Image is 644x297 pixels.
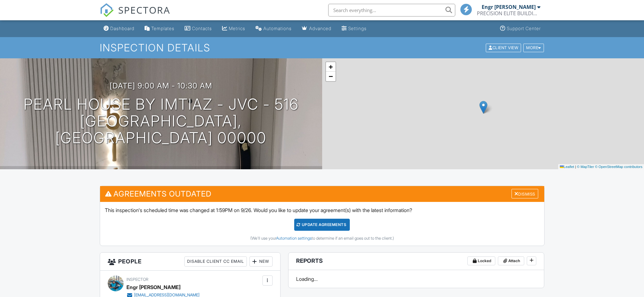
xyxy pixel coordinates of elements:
a: Zoom in [326,62,336,72]
a: Automation settings [276,236,312,241]
div: Disable Client CC Email [184,256,247,267]
div: Support Center [507,26,541,31]
div: PRECISION ELITE BUILDING INSPECTION SERVICES L.L.C [477,10,540,16]
span: | [575,165,576,169]
div: Advanced [309,26,331,31]
a: Support Center [498,23,543,35]
input: Search everything... [328,4,455,16]
span: + [329,63,333,71]
img: Marker [479,101,487,114]
div: Update Agreements [294,219,350,231]
div: Contacts [192,26,212,31]
h1: Pearl House By Imtiaz - JVC - 516 [GEOGRAPHIC_DATA], [GEOGRAPHIC_DATA] 00000 [10,96,312,146]
div: Automations [263,26,292,31]
a: Advanced [299,23,334,35]
div: Dismiss [512,189,538,199]
span: SPECTORA [118,3,170,16]
h3: People [100,253,280,271]
a: Zoom out [326,72,336,81]
div: More [523,43,544,52]
div: Engr [PERSON_NAME] [482,4,536,10]
div: Client View [486,43,521,52]
h1: Inspection Details [100,42,545,53]
a: Automations (Basic) [253,23,294,35]
span: Inspector [126,277,148,282]
a: SPECTORA [100,9,170,22]
div: New [249,256,273,267]
h3: [DATE] 9:00 am - 10:30 am [110,81,212,90]
a: Templates [142,23,177,35]
a: Dashboard [101,23,137,35]
a: © OpenStreetMap contributors [595,165,642,169]
div: (We'll use your to determine if an email goes out to the client.) [105,236,539,241]
div: This inspection's scheduled time was changed at 1:59PM on 9/26. Would you like to update your agr... [100,202,544,246]
a: Client View [485,45,523,50]
a: Leaflet [560,165,574,169]
span: − [329,72,333,80]
div: Dashboard [110,26,134,31]
img: The Best Home Inspection Software - Spectora [100,3,114,17]
a: Metrics [220,23,248,35]
div: Settings [348,26,367,31]
div: Engr [PERSON_NAME] [126,282,180,292]
a: Contacts [182,23,214,35]
div: Templates [151,26,174,31]
div: Metrics [229,26,245,31]
a: Settings [339,23,369,35]
h3: Agreements Outdated [100,186,544,202]
a: © MapTiler [577,165,594,169]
